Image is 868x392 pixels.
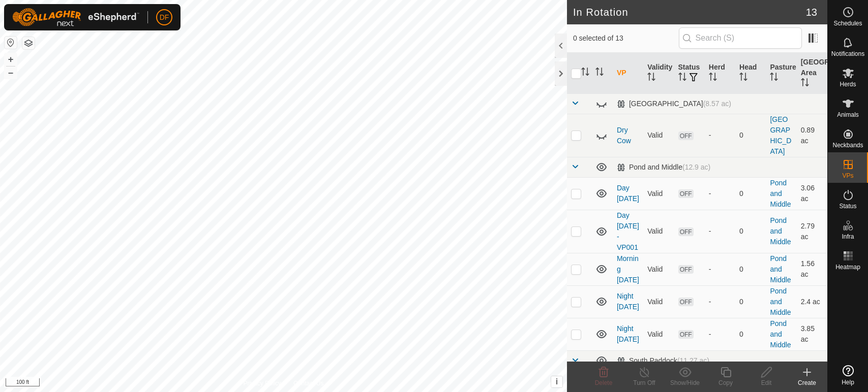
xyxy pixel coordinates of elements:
[22,37,35,49] button: Map Layers
[806,5,817,20] span: 13
[709,130,731,141] div: -
[709,297,731,307] div: -
[551,376,562,387] button: i
[581,69,589,77] p-sorticon: Activate to sort
[243,379,281,388] a: Privacy Policy
[12,8,139,26] img: Gallagher Logo
[705,53,735,94] th: Herd
[735,177,766,210] td: 0
[842,234,854,240] span: Infra
[643,210,674,253] td: Valid
[617,163,710,172] div: Pond and Middle
[678,189,694,198] span: OFF
[617,292,639,311] a: Night [DATE]
[617,184,639,203] a: Day [DATE]
[556,377,558,386] span: i
[842,173,853,179] span: VPs
[678,132,694,140] span: OFF
[831,51,864,57] span: Notifications
[677,356,709,365] span: (11.27 ac)
[735,53,766,94] th: Head
[709,264,731,275] div: -
[617,324,639,343] a: Night [DATE]
[770,319,791,349] a: Pond and Middle
[770,287,791,316] a: Pond and Middle
[709,329,731,340] div: -
[682,163,710,171] span: (12.9 ac)
[643,318,674,350] td: Valid
[617,356,709,365] div: South Paddock
[617,126,631,145] a: Dry Cow
[735,253,766,285] td: 0
[5,37,17,49] button: Reset Map
[647,74,655,82] p-sorticon: Activate to sort
[801,80,809,88] p-sorticon: Activate to sort
[678,330,694,339] span: OFF
[839,203,856,209] span: Status
[797,285,827,318] td: 2.4 ac
[746,378,787,387] div: Edit
[678,227,694,236] span: OFF
[705,378,746,387] div: Copy
[665,378,705,387] div: Show/Hide
[573,33,679,44] span: 0 selected of 13
[770,74,778,82] p-sorticon: Activate to sort
[797,210,827,253] td: 2.79 ac
[735,210,766,253] td: 0
[770,115,791,155] a: [GEOGRAPHIC_DATA]
[5,67,17,79] button: –
[837,112,859,118] span: Animals
[613,53,643,94] th: VP
[770,179,791,208] a: Pond and Middle
[643,177,674,210] td: Valid
[293,379,323,388] a: Contact Us
[735,318,766,350] td: 0
[595,379,613,386] span: Delete
[5,53,17,66] button: +
[828,361,868,389] a: Help
[787,378,827,387] div: Create
[678,298,694,306] span: OFF
[842,379,854,385] span: Help
[735,114,766,157] td: 0
[573,6,806,18] h2: In Rotation
[840,81,856,87] span: Herds
[709,74,717,82] p-sorticon: Activate to sort
[643,53,674,94] th: Validity
[766,53,796,94] th: Pasture
[617,254,639,284] a: Morning [DATE]
[832,142,863,148] span: Neckbands
[160,12,169,23] span: DF
[678,74,686,82] p-sorticon: Activate to sort
[617,211,639,251] a: Day [DATE]-VP001
[595,69,604,77] p-sorticon: Activate to sort
[643,285,674,318] td: Valid
[643,114,674,157] td: Valid
[739,74,747,82] p-sorticon: Activate to sort
[797,318,827,350] td: 3.85 ac
[643,253,674,285] td: Valid
[624,378,665,387] div: Turn Off
[679,27,802,49] input: Search (S)
[674,53,705,94] th: Status
[735,285,766,318] td: 0
[770,254,791,284] a: Pond and Middle
[835,264,860,270] span: Heatmap
[797,177,827,210] td: 3.06 ac
[617,100,731,108] div: [GEOGRAPHIC_DATA]
[709,188,731,199] div: -
[703,100,731,108] span: (8.57 ac)
[833,20,862,26] span: Schedules
[770,216,791,246] a: Pond and Middle
[797,53,827,94] th: [GEOGRAPHIC_DATA] Area
[797,253,827,285] td: 1.56 ac
[709,226,731,237] div: -
[678,265,694,274] span: OFF
[797,114,827,157] td: 0.89 ac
